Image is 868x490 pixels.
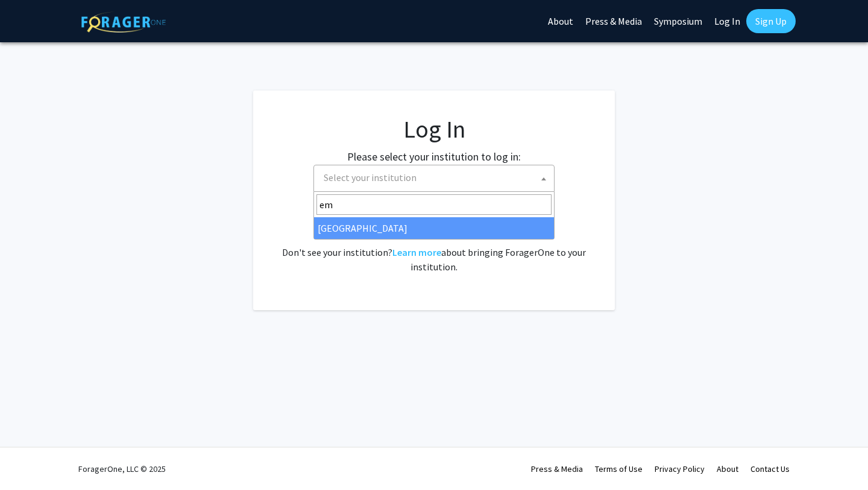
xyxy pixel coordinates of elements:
a: About [717,463,738,474]
img: ForagerOne Logo [81,11,166,33]
a: Press & Media [531,463,583,474]
a: Learn more about bringing ForagerOne to your institution [392,246,441,258]
label: Please select your institution to log in: [347,148,521,165]
a: Privacy Policy [655,463,705,474]
input: Search [316,194,552,215]
a: Contact Us [750,463,790,474]
iframe: Chat [9,436,51,481]
span: Select your institution [324,171,417,183]
a: Sign Up [746,9,796,33]
h1: Log In [277,115,591,144]
span: Select your institution [313,165,555,192]
li: [GEOGRAPHIC_DATA] [314,217,554,239]
div: ForagerOne, LLC © 2025 [78,448,166,490]
a: Terms of Use [595,463,643,474]
div: No account? . Don't see your institution? about bringing ForagerOne to your institution. [277,216,591,274]
span: Select your institution [319,165,554,190]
